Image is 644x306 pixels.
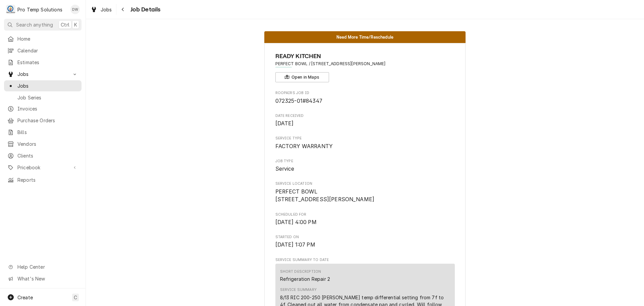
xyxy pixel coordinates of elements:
[275,52,455,82] div: Client Information
[6,5,15,14] div: Pro Temp Solutions's Avatar
[275,52,455,61] span: Name
[74,21,77,28] span: K
[61,21,69,28] span: Ctrl
[275,120,294,127] span: [DATE]
[275,142,455,150] span: Service Type
[264,31,466,43] div: Status
[275,72,329,82] button: Open in Maps
[275,257,455,263] span: Service Summary To Date
[17,275,77,282] span: What's New
[275,120,455,128] span: Date Received
[128,5,161,14] span: Job Details
[4,57,82,68] a: Estimates
[17,129,78,136] span: Bills
[280,269,321,274] div: Short Description
[4,19,82,31] button: Search anythingCtrlK
[17,47,78,54] span: Calendar
[118,4,128,15] button: Navigate back
[4,115,82,126] a: Purchase Orders
[17,295,33,300] span: Create
[275,242,315,248] span: [DATE] 1:07 PM
[275,181,455,186] span: Service Location
[4,92,82,103] a: Job Series
[275,159,455,173] div: Job Type
[275,181,455,204] div: Service Location
[4,273,82,284] a: Go to What's New
[17,82,78,89] span: Jobs
[275,113,455,119] span: Date Received
[275,212,455,226] div: Scheduled For
[4,69,82,80] a: Go to Jobs
[4,261,82,272] a: Go to Help Center
[275,234,455,240] span: Started On
[88,4,115,15] a: Jobs
[275,61,455,67] span: Address
[17,164,68,171] span: Pricebook
[17,117,78,124] span: Purchase Orders
[275,165,455,173] span: Job Type
[17,59,78,66] span: Estimates
[275,136,455,150] div: Service Type
[275,90,455,96] span: Roopairs Job ID
[17,94,78,101] span: Job Series
[336,35,393,39] span: Need More Time/Reschedule
[4,80,82,91] a: Jobs
[16,21,53,28] span: Search anything
[275,234,455,249] div: Started On
[275,113,455,128] div: Date Received
[70,5,80,14] div: DW
[4,45,82,56] a: Calendar
[6,5,15,14] div: P
[4,127,82,138] a: Bills
[275,218,455,226] span: Scheduled For
[275,166,294,172] span: Service
[275,97,455,105] span: Roopairs Job ID
[74,294,77,301] span: C
[275,159,455,164] span: Job Type
[4,174,82,185] a: Reports
[17,140,78,147] span: Vendors
[275,188,455,204] span: Service Location
[275,188,375,203] span: PERFECT BOWL [STREET_ADDRESS][PERSON_NAME]
[275,212,455,217] span: Scheduled For
[17,71,68,78] span: Jobs
[4,138,82,149] a: Vendors
[70,5,80,14] div: Dana Williams's Avatar
[4,162,82,173] a: Go to Pricebook
[17,176,78,183] span: Reports
[275,241,455,249] span: Started On
[4,150,82,161] a: Clients
[275,98,322,104] span: 072325-01#84347
[275,136,455,141] span: Service Type
[17,6,62,13] div: Pro Temp Solutions
[4,33,82,44] a: Home
[101,6,112,13] span: Jobs
[280,287,317,293] div: Service Summary
[275,143,333,149] span: FACTORY WARRANTY
[17,152,78,159] span: Clients
[275,219,317,225] span: [DATE] 4:00 PM
[4,103,82,114] a: Invoices
[17,263,77,270] span: Help Center
[17,35,78,42] span: Home
[17,105,78,112] span: Invoices
[280,275,330,282] div: Refrigeration Repair 2
[275,90,455,105] div: Roopairs Job ID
